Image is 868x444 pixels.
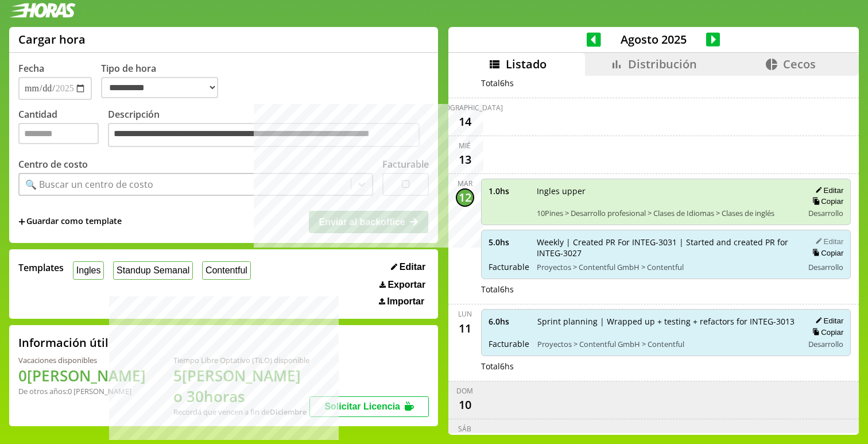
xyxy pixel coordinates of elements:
button: Editar [812,316,843,326]
div: 14 [456,113,474,131]
h1: 5 [PERSON_NAME] o 30 horas [173,365,309,407]
span: Listado [506,56,547,72]
button: Editar [812,237,843,246]
label: Cantidad [18,108,108,150]
span: 10Pines > Desarrollo profesional > Clases de Idiomas > Clases de inglés [537,208,796,218]
span: Facturable [489,261,529,272]
span: Facturable [489,338,529,349]
div: sáb [458,424,471,434]
span: Proyectos > Contentful GmbH > Contentful [537,262,796,272]
button: Copiar [809,327,843,337]
button: Standup Semanal [113,261,193,279]
div: scrollable content [448,76,859,434]
span: Ingles upper [537,186,796,196]
div: Recordá que vencen a fin de [173,407,309,417]
div: De otros años: 0 [PERSON_NAME] [18,386,146,396]
b: Diciembre [270,407,307,417]
span: +Guardar como template [18,215,122,228]
span: Exportar [387,280,425,290]
select: Tipo de hora [101,77,218,98]
h1: 0 [PERSON_NAME] [18,365,146,386]
button: Editar [812,186,843,195]
button: Contentful [202,261,251,279]
h1: Cargar hora [18,32,86,47]
span: Editar [400,262,425,272]
div: [DEMOGRAPHIC_DATA] [427,103,503,113]
span: Desarrollo [808,262,843,272]
button: Copiar [809,196,843,206]
button: Editar [387,261,429,273]
button: Exportar [376,279,429,291]
img: logotipo [9,3,76,18]
label: Centro de costo [18,158,88,171]
label: Fecha [18,62,44,75]
label: Descripción [108,108,429,150]
span: Weekly | Created PR For INTEG-3031 | Started and created PR for INTEG-3027 [537,237,796,258]
div: dom [456,386,473,396]
span: 5.0 hs [489,237,529,248]
span: Sprint planning | Wrapped up + testing + refactors for INTEG-3013 [537,316,796,327]
span: 6.0 hs [489,316,529,327]
span: + [18,215,25,228]
div: 12 [456,188,474,207]
div: Total 6 hs [481,284,851,295]
div: Vacaciones disponibles [18,355,146,365]
span: Templates [18,261,64,274]
button: Ingles [73,261,104,279]
button: Copiar [809,248,843,258]
div: mié [459,141,471,150]
div: 10 [456,396,474,414]
div: Tiempo Libre Optativo (TiLO) disponible [173,355,309,365]
div: lun [458,309,472,319]
input: Cantidad [18,123,99,144]
button: Solicitar Licencia [309,396,429,417]
span: Distribución [628,56,697,72]
div: mar [458,179,472,188]
label: Facturable [382,158,429,171]
h2: Información útil [18,335,108,350]
div: 13 [456,150,474,169]
span: Proyectos > Contentful GmbH > Contentful [537,339,796,349]
div: Total 6 hs [481,78,851,88]
div: Total 6 hs [481,361,851,372]
span: Cecos [783,56,816,72]
span: Solicitar Licencia [324,401,400,411]
span: Agosto 2025 [601,32,706,47]
textarea: Descripción [108,123,420,147]
label: Tipo de hora [101,62,227,100]
div: 🔍 Buscar un centro de costo [25,178,153,191]
span: Desarrollo [808,208,843,218]
span: Desarrollo [808,339,843,349]
div: 11 [456,319,474,337]
span: Importar [387,296,424,307]
span: 1.0 hs [489,186,529,196]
